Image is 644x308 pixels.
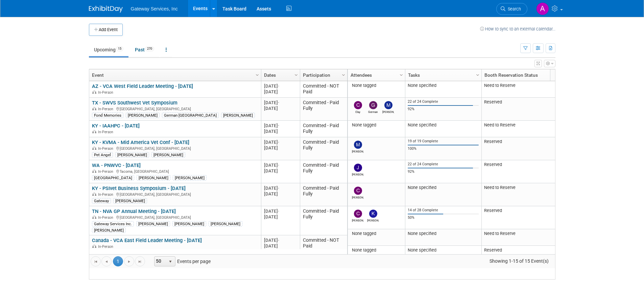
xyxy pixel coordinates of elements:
span: - [278,163,279,168]
img: In-Person Event [92,90,96,94]
div: [DATE] [264,185,297,191]
a: Go to the next page [124,256,134,266]
span: Go to the next page [126,259,132,264]
div: [PERSON_NAME] [221,113,255,118]
div: Gateway [92,198,111,204]
span: Column Settings [475,72,480,78]
a: Search [496,3,527,15]
td: Committed - Paid Fully [300,137,347,160]
div: [PERSON_NAME] [126,113,160,118]
span: Search [505,6,521,11]
div: Justine Burke [352,172,364,176]
a: KY - IAAHPC - [DATE] [92,123,140,129]
div: [DATE] [264,162,297,168]
td: Committed - Paid Fully [300,160,347,183]
a: AZ - VCA West Field Leader Meeting - [DATE] [92,83,193,89]
div: None tagged [350,122,402,128]
div: [PERSON_NAME] [136,221,170,227]
td: Need to Reserve [481,81,587,98]
span: - [278,84,279,89]
img: Miranda Osborne [354,141,362,149]
div: None tagged [350,231,402,236]
a: Canada - VCA East Field Leader Meeting - [DATE] [92,237,202,243]
img: In-Person Event [92,130,96,133]
div: None specified [408,83,479,88]
td: Committed - Paid Fully [300,98,347,121]
div: 92% [408,169,479,174]
div: 22 of 24 Complete [408,99,479,104]
a: Column Settings [292,69,300,79]
div: Kara Sustic [367,218,379,222]
img: In-Person Event [92,192,96,196]
a: Go to the first page [91,256,101,266]
td: Reserved [481,246,587,269]
div: 100% [408,146,479,151]
a: How to sync to an external calendar... [480,26,555,31]
img: Clay Cass [354,101,362,109]
div: [GEOGRAPHIC_DATA], [GEOGRAPHIC_DATA] [92,214,258,220]
img: In-Person Event [92,146,96,150]
img: In-Person Event [92,107,96,110]
div: Fond Memories [92,113,123,118]
img: In-Person Event [92,244,96,248]
td: Reserved [481,137,587,160]
span: In-Person [98,215,115,220]
span: select [168,259,173,264]
img: In-Person Event [92,215,96,219]
span: Column Settings [399,72,404,78]
span: - [278,238,279,243]
a: WA - PNWVC - [DATE] [92,162,141,168]
div: 19 of 19 Complete [408,139,479,144]
div: [GEOGRAPHIC_DATA] [92,175,134,181]
a: Go to the previous page [101,256,112,266]
div: [DATE] [264,83,297,89]
div: German Delgadillo [367,109,379,114]
div: [PERSON_NAME] [137,175,170,181]
img: Alyson Evans [536,2,549,15]
td: Need to Reserve [481,121,587,137]
div: None specified [408,247,479,253]
button: Add Event [89,24,123,36]
div: [DATE] [264,89,297,95]
div: [DATE] [264,168,297,174]
div: 92% [408,107,479,112]
img: ExhibitDay [89,6,123,13]
span: In-Person [98,130,115,134]
div: [PERSON_NAME] [115,152,149,158]
div: None specified [408,231,479,236]
div: Gateway Services Inc. [92,221,134,227]
td: Reserved [481,206,587,229]
a: Booth Reservation Status [484,69,582,81]
div: Chris Nelson [352,218,364,222]
div: [PERSON_NAME] [92,228,126,233]
span: In-Person [98,192,115,197]
span: In-Person [98,146,115,151]
div: [DATE] [264,145,297,151]
a: Event [92,69,257,81]
a: Past270 [130,43,159,56]
div: Tacoma, [GEOGRAPHIC_DATA] [92,168,258,174]
a: KY - PSIvet Business Symposium - [DATE] [92,185,186,191]
div: Mellisa Baker [382,109,394,114]
a: TX - SWVS Southwest Vet Symposium [92,100,177,106]
a: Go to the last page [135,256,145,266]
td: Committed - Paid Fully [300,206,347,235]
div: [DATE] [264,105,297,111]
span: Column Settings [255,72,260,78]
div: [DATE] [264,243,297,249]
div: [DATE] [264,191,297,197]
div: [DATE] [264,123,297,128]
td: Committed - NOT Paid [300,81,347,98]
a: Tasks [408,69,477,81]
div: [GEOGRAPHIC_DATA], [GEOGRAPHIC_DATA] [92,106,258,112]
div: [PERSON_NAME] [209,221,242,227]
a: Upcoming15 [89,43,128,56]
td: Need to Reserve [481,183,587,206]
div: 14 of 28 Complete [408,208,479,213]
div: [DATE] [264,100,297,105]
td: Committed - NOT Paid [300,235,347,252]
img: Justine Burke [354,164,362,172]
span: In-Person [98,90,115,95]
div: None specified [408,122,479,128]
a: Dates [264,69,295,81]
